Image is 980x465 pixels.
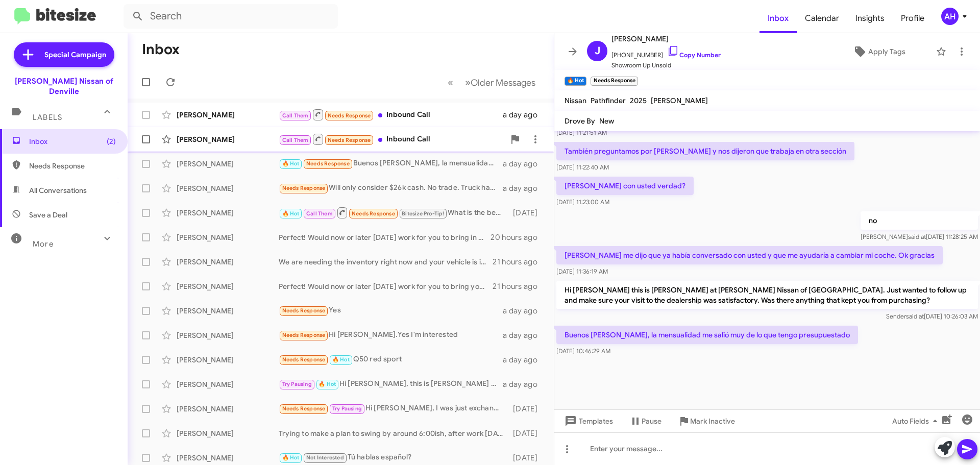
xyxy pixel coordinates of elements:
span: [PERSON_NAME] [611,33,721,45]
span: Drove By [565,116,595,126]
p: Buenos [PERSON_NAME], la mensualidad me salió muy de lo que tengo presupuestado [556,326,858,344]
span: More [33,239,54,249]
span: « [448,76,453,89]
span: Showroom Up Unsold [611,60,721,70]
div: [PERSON_NAME] [177,257,279,267]
span: All Conversations [29,185,87,195]
span: Needs Response [282,185,326,191]
span: Needs Response [282,356,326,363]
div: Yes [279,305,503,316]
div: a day ago [503,379,546,389]
span: [PERSON_NAME] [DATE] 11:28:25 AM [861,233,978,240]
button: Apply Tags [826,42,931,61]
span: Needs Response [352,210,395,217]
div: a day ago [503,159,546,169]
span: [DATE] 11:22:40 AM [556,163,609,171]
span: Not Interested [306,454,344,461]
span: Special Campaign [44,50,106,60]
div: Hi [PERSON_NAME], I was just exchanging some messages with [PERSON_NAME]. I was planning to come ... [279,403,508,414]
div: [PERSON_NAME] [177,110,279,120]
div: Trying to make a plan to swing by around 6:00ish, after work [DATE]. [279,428,508,438]
span: Inbox [29,136,116,146]
div: [DATE] [508,208,546,218]
div: [PERSON_NAME] [177,404,279,414]
span: 🔥 Hot [332,356,350,363]
div: [PERSON_NAME] [177,208,279,218]
div: [PERSON_NAME] [177,232,279,242]
span: Pause [642,412,661,430]
span: [DATE] 11:23:00 AM [556,198,609,206]
span: Templates [562,412,613,430]
div: a day ago [503,330,546,340]
div: [PERSON_NAME] [177,428,279,438]
div: a day ago [503,183,546,193]
span: Needs Response [282,332,326,338]
button: Previous [442,72,459,93]
span: Needs Response [328,112,371,119]
p: Hi [PERSON_NAME] this is [PERSON_NAME] at [PERSON_NAME] Nissan of [GEOGRAPHIC_DATA]. Just wanted ... [556,281,978,309]
span: Save a Deal [29,210,67,220]
div: [PERSON_NAME] [177,330,279,340]
div: What is the best you can do with price [279,206,508,219]
div: Buenos [PERSON_NAME], la mensualidad me salió muy de lo que tengo presupuestado [279,158,503,169]
nav: Page navigation example [442,72,542,93]
small: 🔥 Hot [565,77,586,86]
div: Hi [PERSON_NAME], this is [PERSON_NAME] Nissan of Denville! Would now or later [DATE] work best f... [279,378,503,390]
button: Auto Fields [884,412,949,430]
div: [PERSON_NAME] [177,379,279,389]
div: [PERSON_NAME] [177,134,279,144]
span: Mark Inactive [690,412,735,430]
a: Insights [847,4,893,33]
div: [DATE] [508,453,546,463]
a: Copy Number [667,51,721,59]
span: Needs Response [282,405,326,412]
span: said at [906,312,924,320]
span: Apply Tags [868,42,905,61]
div: [PERSON_NAME] [177,306,279,316]
span: [PHONE_NUMBER] [611,45,721,60]
div: Perfect! Would now or later [DATE] work for you to bring your vehicle in ? [279,281,493,291]
span: said at [908,233,926,240]
div: 20 hours ago [491,232,546,242]
div: [PERSON_NAME] [177,183,279,193]
span: Auto Fields [892,412,941,430]
span: Call Them [282,112,309,119]
button: Templates [554,412,621,430]
div: [PERSON_NAME] [177,355,279,365]
div: We are needing the inventory right now and your vehicle is in high demand. [279,257,493,267]
div: 21 hours ago [493,281,546,291]
span: Try Pausing [282,381,312,387]
div: [DATE] [508,404,546,414]
div: Will only consider $26k cash. No trade. Truck has 78K mileage very good condition. [279,182,503,194]
div: 21 hours ago [493,257,546,267]
span: Needs Response [282,307,326,314]
span: Needs Response [306,160,350,167]
button: Mark Inactive [670,412,743,430]
div: Tú hablas español? [279,452,508,463]
div: a day ago [503,110,546,120]
span: 2025 [630,96,647,105]
span: Needs Response [328,137,371,143]
span: Call Them [282,137,309,143]
span: 🔥 Hot [282,210,300,217]
span: Needs Response [29,161,116,171]
span: Bitesize Pro-Tip! [402,210,444,217]
a: Calendar [797,4,847,33]
span: 🔥 Hot [282,160,300,167]
a: Profile [893,4,933,33]
button: Pause [621,412,670,430]
span: J [595,43,600,59]
span: [DATE] 11:21:51 AM [556,129,607,136]
div: Inbound Call [279,108,503,121]
span: Try Pausing [332,405,362,412]
div: AH [941,8,959,25]
span: [PERSON_NAME] [651,96,708,105]
p: También preguntamos por [PERSON_NAME] y nos dijeron que trabaja en otra sección [556,142,854,160]
div: Inbound Call [279,133,505,145]
span: (2) [107,136,116,146]
span: Older Messages [471,77,535,88]
span: » [465,76,471,89]
span: Inbox [759,4,797,33]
